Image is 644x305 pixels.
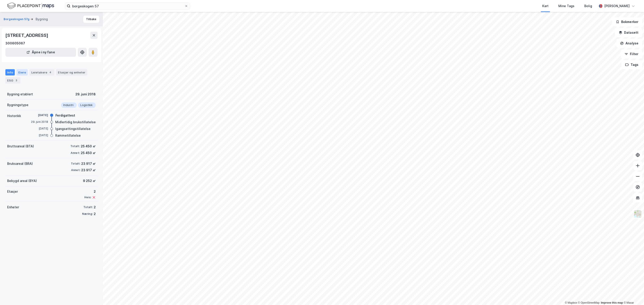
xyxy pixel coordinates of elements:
[5,77,20,84] div: ESG
[612,17,642,26] button: Bokmerker
[17,69,28,75] div: Eiere
[83,178,96,184] div: 9 252 ㎡
[7,113,21,119] div: Historikk
[542,3,549,9] div: Kart
[5,32,49,39] div: [STREET_ADDRESS]
[5,69,15,75] div: Info
[36,17,48,22] div: Bygning
[30,69,54,75] div: Leietakere
[30,133,48,137] div: [DATE]
[81,144,96,149] div: 25 450 ㎡
[71,151,80,155] div: Annet:
[55,119,96,125] div: Midlertidig brukstillatelse
[71,168,80,172] div: Annet:
[4,17,30,21] button: Borgeskogen 57g
[601,301,623,304] a: Improve this map
[7,205,19,210] div: Enheter
[633,210,642,218] img: Z
[578,301,600,304] a: OpenStreetMap
[30,113,48,117] div: [DATE]
[70,3,184,9] input: Søk på adresse, matrikkel, gårdeiere, leietakere eller personer
[621,60,642,69] button: Tags
[81,161,96,166] div: 23 917 ㎡
[7,178,37,184] div: Bebygd areal (BYA)
[5,48,76,57] button: Åpne i ny fane
[7,2,54,10] img: logo.f888ab2527a4732fd821a326f86c7f29.svg
[558,3,574,9] div: Mine Tags
[621,50,642,58] button: Filter
[7,144,34,149] div: Bruttoareal (BTA)
[83,205,93,209] div: Totalt:
[565,301,577,304] a: Mapbox
[30,127,48,131] div: [DATE]
[83,16,99,23] button: Tilbake
[81,167,96,173] div: 23 917 ㎡
[7,189,18,194] div: Etasjer
[55,133,81,138] div: Rammetillatelse
[30,120,48,124] div: 29. juni 2018
[94,211,96,217] div: 2
[55,113,75,118] div: Ferdigattest
[82,212,93,216] div: Næring:
[84,189,96,194] div: 2
[7,161,33,166] div: Bruksareal (BRA)
[71,162,80,165] div: Totalt:
[584,3,592,9] div: Bolig
[75,92,96,97] div: 29. juni 2018
[622,284,644,305] iframe: Chat Widget
[604,3,630,9] div: [PERSON_NAME]
[615,28,642,37] button: Datasett
[94,205,96,210] div: 2
[5,41,25,46] div: 300605067
[55,126,91,132] div: Igangsettingstillatelse
[81,150,96,156] div: 25 450 ㎡
[48,70,53,75] div: 4
[84,196,91,199] div: Heis:
[70,144,80,148] div: Totalt:
[14,78,19,83] div: 3
[7,92,33,97] div: Bygning etablert
[616,39,642,48] button: Analyse
[58,70,85,74] div: Etasjer og enheter
[7,102,28,108] div: Bygningstype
